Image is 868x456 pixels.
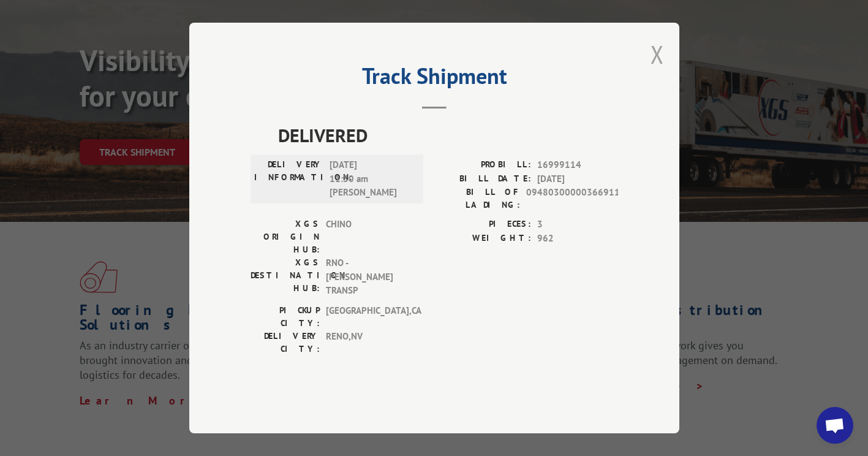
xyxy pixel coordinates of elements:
span: [GEOGRAPHIC_DATA] , CA [326,304,409,330]
span: RENO , NV [326,330,409,355]
span: [DATE] [537,172,618,186]
label: XGS DESTINATION HUB: [251,256,320,298]
span: 3 [537,218,618,232]
label: XGS ORIGIN HUB: [251,218,320,256]
span: 962 [537,232,618,246]
label: BILL DATE: [434,172,531,186]
label: PIECES: [434,218,531,232]
label: WEIGHT: [434,232,531,246]
span: [DATE] 11:30 am [PERSON_NAME] [330,158,412,200]
h2: Track Shipment [251,67,618,91]
span: CHINO [326,218,409,256]
span: 16999114 [537,158,618,172]
label: BILL OF LADING: [434,186,520,211]
span: DELIVERED [278,121,618,149]
span: 09480300000366911 [526,186,618,211]
label: PICKUP CITY: [251,304,320,330]
label: PROBILL: [434,158,531,172]
button: Close modal [651,38,664,70]
label: DELIVERY CITY: [251,330,320,355]
label: DELIVERY INFORMATION: [254,158,323,200]
span: RNO - [PERSON_NAME] TRANSP [326,256,409,298]
div: Open chat [817,407,853,444]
